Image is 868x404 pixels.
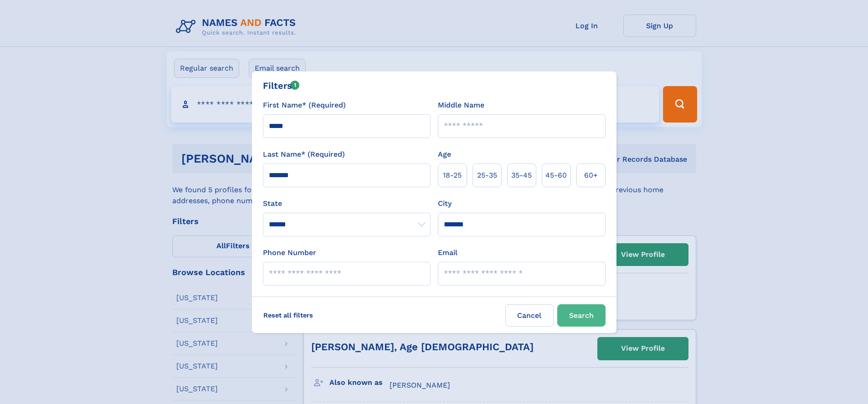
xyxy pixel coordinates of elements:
label: Phone Number [263,247,316,258]
span: 45‑60 [545,170,567,181]
label: Age [438,149,451,160]
label: Cancel [505,304,554,327]
button: Search [557,304,606,327]
label: Middle Name [438,100,484,111]
label: Last Name* (Required) [263,149,345,160]
span: 25‑35 [477,170,497,181]
label: City [438,198,452,209]
span: 35‑45 [511,170,532,181]
div: Filters [263,79,300,92]
label: First Name* (Required) [263,100,346,111]
label: State [263,198,431,209]
span: 18‑25 [443,170,462,181]
label: Reset all filters [257,304,319,326]
label: Email [438,247,457,258]
span: 60+ [584,170,598,181]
